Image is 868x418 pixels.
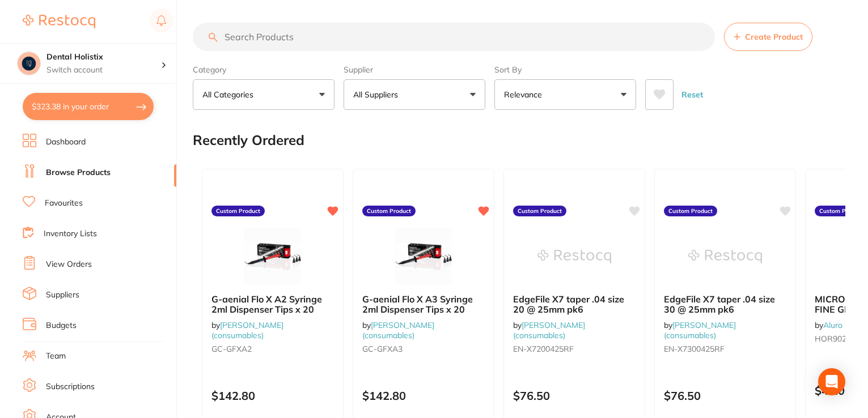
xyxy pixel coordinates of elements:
[46,167,111,178] a: Browse Products
[46,137,86,148] a: Dashboard
[818,368,845,395] div: Open Intercom Messenger
[664,206,717,217] label: Custom Product
[513,320,585,340] a: [PERSON_NAME] (consumables)
[23,8,95,35] a: Restocq Logo
[236,228,310,285] img: G-aenial Flo X A2 Syringe 2ml Dispenser Tips x 20
[664,320,736,340] a: [PERSON_NAME] (consumables)
[193,23,715,51] input: Search Products
[23,93,154,120] button: $323.38 in your order
[211,320,283,340] a: [PERSON_NAME] (consumables)
[745,32,803,41] span: Create Product
[362,389,485,402] p: $142.80
[664,389,786,402] p: $76.50
[504,89,547,100] p: Relevance
[211,294,334,315] b: G-aenial Flo X A2 Syringe 2ml Dispenser Tips x 20
[344,65,485,75] label: Supplier
[18,52,40,75] img: Dental Holistix
[46,381,95,393] a: Subscriptions
[724,23,812,51] button: Create Product
[46,320,77,331] a: Budgets
[664,344,786,353] small: EN-X7300425RF
[193,65,335,75] label: Category
[688,228,762,285] img: EdgeFile X7 taper .04 size 30 @ 25mm pk6
[537,228,611,285] img: EdgeFile X7 taper .04 size 20 @ 25mm pk6
[362,320,434,340] a: [PERSON_NAME] (consumables)
[362,206,416,217] label: Custom Product
[46,259,92,270] a: View Orders
[513,206,566,217] label: Custom Product
[193,79,335,110] button: All Categories
[193,133,304,148] h2: Recently Ordered
[513,320,585,340] span: by
[362,344,485,353] small: GC-GFXA3
[211,206,265,217] label: Custom Product
[23,15,95,28] img: Restocq Logo
[494,65,636,75] label: Sort By
[513,294,636,315] b: EdgeFile X7 taper .04 size 20 @ 25mm pk6
[362,320,434,340] span: by
[664,320,736,340] span: by
[46,65,161,76] p: Switch account
[211,320,283,340] span: by
[45,198,83,209] a: Favourites
[211,344,334,353] small: GC-GFXA2
[513,389,636,402] p: $76.50
[362,294,485,315] b: G-aenial Flo X A3 Syringe 2ml Dispenser Tips x 20
[46,351,66,362] a: Team
[494,79,636,110] button: Relevance
[678,79,706,110] button: Reset
[211,389,334,402] p: $142.80
[46,289,79,301] a: Suppliers
[353,89,403,100] p: All Suppliers
[44,228,97,240] a: Inventory Lists
[664,294,786,315] b: EdgeFile X7 taper .04 size 30 @ 25mm pk6
[513,344,636,353] small: EN-X7200425RF
[815,206,868,217] label: Custom Product
[46,52,161,63] h4: Dental Holistix
[387,228,460,285] img: G-aenial Flo X A3 Syringe 2ml Dispenser Tips x 20
[344,79,485,110] button: All Suppliers
[202,89,258,100] p: All Categories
